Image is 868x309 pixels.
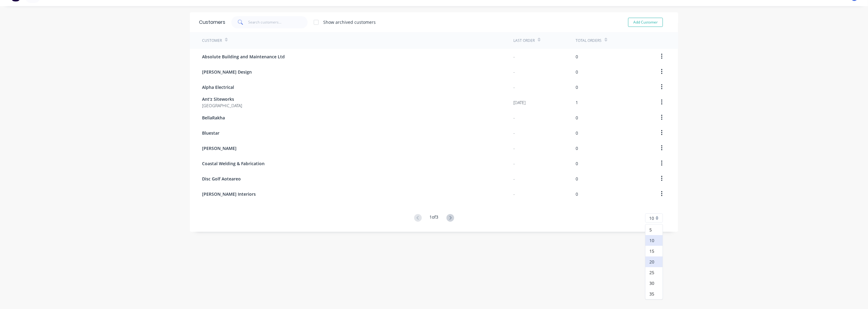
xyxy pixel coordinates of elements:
span: Ant'z Siteworks [202,96,242,102]
div: 25 [646,267,663,278]
div: 1 [576,99,578,106]
input: Search customers... [248,16,308,28]
div: Customers [199,19,225,26]
div: 0 [576,191,578,197]
div: - [513,84,515,90]
div: 15 [646,246,663,256]
span: [GEOGRAPHIC_DATA] [202,102,242,109]
div: 0 [576,115,578,121]
div: 30 [646,278,663,289]
div: - [513,191,515,197]
div: 0 [576,130,578,136]
span: BellaRakha [202,115,225,121]
div: - [513,69,515,75]
div: Total Orders [576,38,602,43]
div: Customer [202,38,222,43]
div: - [513,115,515,121]
span: Absolute Building and Maintenance Ltd [202,53,285,60]
div: 0 [576,176,578,182]
div: 0 [576,160,578,167]
div: Show archived customers [323,19,376,25]
div: - [513,145,515,151]
div: Last Order [513,38,535,43]
span: [PERSON_NAME] [202,145,237,151]
div: - [513,160,515,167]
span: Alpha Electrical [202,84,234,90]
div: - [513,53,515,60]
div: 5 [646,224,663,235]
div: 20 [646,256,663,267]
div: - [513,176,515,182]
div: 0 [576,145,578,151]
div: - [513,130,515,136]
span: Bluestar [202,130,219,136]
div: 0 [576,69,578,75]
span: Coastal Welding & Fabrication [202,160,265,167]
div: 35 [646,289,663,299]
span: [PERSON_NAME] Interiors [202,191,256,197]
div: 1 of 3 [430,214,439,223]
div: 0 [576,53,578,60]
span: [PERSON_NAME] Design [202,69,252,75]
button: Add Customer [628,18,663,27]
div: 0 [576,84,578,90]
div: 10 [646,235,663,246]
div: [DATE] [513,99,526,106]
span: 10 [649,215,654,221]
span: Disc Golf Aoteareo [202,176,241,182]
